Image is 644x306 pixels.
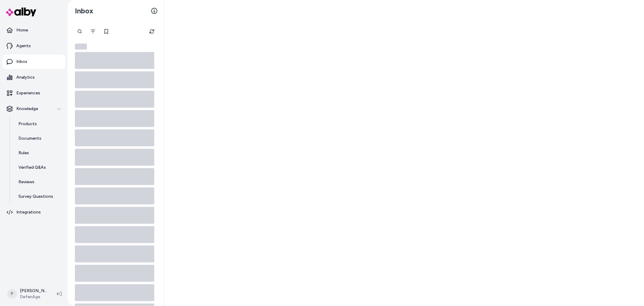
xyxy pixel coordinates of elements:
p: Reviews [18,179,34,185]
a: Verified Q&As [12,160,65,175]
p: Knowledge [16,106,38,112]
a: Experiences [2,86,65,100]
button: Refresh [146,25,158,37]
h2: Inbox [75,6,93,15]
p: Home [16,27,28,33]
button: P[PERSON_NAME]DefenAge [4,284,52,304]
button: Knowledge [2,102,65,116]
p: Survey Questions [18,194,53,200]
a: Agents [2,39,65,53]
a: Inbox [2,54,65,69]
img: alby Logo [6,8,36,16]
p: Products [18,121,37,127]
a: Products [12,117,65,131]
button: Filter [87,25,99,37]
p: Agents [16,43,31,49]
p: Analytics [16,74,35,80]
span: DefenAge [20,294,47,300]
p: Experiences [16,90,40,96]
a: Home [2,23,65,37]
p: Integrations [16,209,41,215]
a: Reviews [12,175,65,189]
a: Documents [12,131,65,146]
a: Analytics [2,70,65,85]
a: Survey Questions [12,189,65,204]
p: Documents [18,135,41,142]
p: [PERSON_NAME] [20,288,47,294]
p: Rules [18,150,29,156]
span: P [7,289,17,299]
p: Verified Q&As [18,164,46,171]
a: Integrations [2,205,65,220]
a: Rules [12,146,65,160]
p: Inbox [16,59,27,65]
